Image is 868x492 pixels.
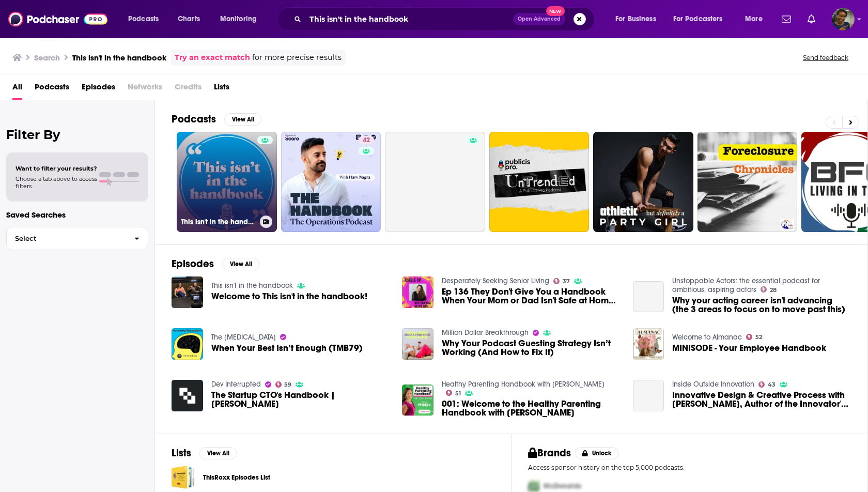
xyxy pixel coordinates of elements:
[770,288,777,293] span: 28
[172,328,203,360] img: When Your Best Isn’t Enough (TMB79)
[222,258,259,270] button: View All
[214,79,229,100] a: Lists
[761,286,777,293] a: 28
[172,257,259,270] a: EpisodesView All
[224,113,261,126] button: View All
[16,165,97,172] span: Want to filter your results?
[172,447,191,459] h2: Lists
[7,235,126,242] span: Select
[667,11,738,27] button: open menu
[633,281,664,313] a: Why your acting career isn't advancing (the 3 areas to focus on to move past this)
[672,344,826,352] span: MINISODE - Your Employee Handbook
[546,6,565,16] span: New
[171,11,206,27] a: Charts
[305,11,513,27] input: Search podcasts, credits, & more...
[442,328,529,337] a: Million Dollar Breakthrough
[199,447,237,459] button: View All
[615,12,656,26] span: For Business
[442,287,621,305] a: Ep 136 They Don't Give You a Handbook When Your Mom or Dad Isn't Safe at Home Any Longer
[746,334,762,340] a: 52
[181,218,256,226] h3: This isn't in the handbook
[6,227,148,250] button: Select
[172,466,195,489] a: ThisRoxx Episodes List
[175,79,202,100] span: Credits
[544,482,581,490] span: McDonalds
[803,10,819,28] a: Show notifications dropdown
[284,382,291,387] span: 59
[6,210,148,220] p: Saved Searches
[34,53,60,63] h3: Search
[172,447,237,459] a: ListsView All
[121,11,172,27] button: open menu
[128,79,162,100] span: Networks
[281,132,381,232] a: 42
[446,390,461,396] a: 51
[745,12,763,26] span: More
[211,380,261,389] a: Dev Interrupted
[768,382,776,387] span: 43
[363,135,370,146] span: 42
[553,278,570,284] a: 37
[800,53,851,62] button: Send feedback
[211,281,293,290] a: This isn't in the handbook
[832,8,855,30] span: Logged in as sabrinajohnson
[832,8,855,30] img: User Profile
[402,385,433,416] a: 001: Welcome to the Healthy Parenting Handbook with Katie Kimball
[252,52,342,64] span: for more precise results
[672,391,851,408] a: Innovative Design & Creative Process with Hussain Almossawi, Author of the Innovator's Handbook
[203,472,270,483] a: ThisRoxx Episodes List
[211,391,390,408] span: The Startup CTO's Handbook | [PERSON_NAME]
[442,380,605,389] a: Healthy Parenting Handbook with Katie Kimball
[575,447,619,459] button: Unlock
[442,399,621,417] a: 001: Welcome to the Healthy Parenting Handbook with Katie Kimball
[402,276,433,308] img: Ep 136 They Don't Give You a Handbook When Your Mom or Dad Isn't Safe at Home Any Longer
[172,113,216,126] h2: Podcasts
[672,333,742,342] a: Welcome to Almanac
[220,12,257,26] span: Monitoring
[35,79,69,100] a: Podcasts
[738,11,776,27] button: open menu
[172,380,203,411] img: The Startup CTO's Handbook | Zach Goldberg
[563,279,570,284] span: 37
[672,380,754,389] a: Inside Outside Innovation
[211,292,367,301] span: Welcome to This isn't in the handbook!
[12,79,22,100] a: All
[211,344,363,352] span: When Your Best Isn’t Enough (TMB79)
[442,399,621,417] span: 001: Welcome to the Healthy Parenting Handbook with [PERSON_NAME]
[442,339,621,357] span: Why Your Podcast Guesting Strategy Isn’t Working (And How to Fix It)
[402,328,433,360] img: Why Your Podcast Guesting Strategy Isn’t Working (And How to Fix It)
[178,12,200,26] span: Charts
[172,113,261,126] a: PodcastsView All
[287,7,605,31] div: Search podcasts, credits, & more...
[82,79,115,100] a: Episodes
[8,9,107,29] img: Podchaser - Follow, Share and Rate Podcasts
[758,381,776,388] a: 43
[177,132,277,232] a: This isn't in the handbook
[172,257,214,270] h2: Episodes
[672,276,820,294] a: Unstoppable Actors: the essential podcast for ambitious, aspiring actors
[633,328,664,360] img: MINISODE - Your Employee Handbook
[755,335,762,340] span: 52
[528,464,851,471] p: Access sponsor history on the top 5,000 podcasts.
[673,12,723,26] span: For Podcasters
[442,276,549,285] a: Desperately Seeking Senior Living
[211,391,390,408] a: The Startup CTO's Handbook | Zach Goldberg
[128,12,159,26] span: Podcasts
[359,136,374,144] a: 42
[172,276,203,308] img: Welcome to This isn't in the handbook!
[672,296,851,314] a: Why your acting career isn't advancing (the 3 areas to focus on to move past this)
[633,380,664,411] a: Innovative Design & Creative Process with Hussain Almossawi, Author of the Innovator's Handbook
[778,10,795,28] a: Show notifications dropdown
